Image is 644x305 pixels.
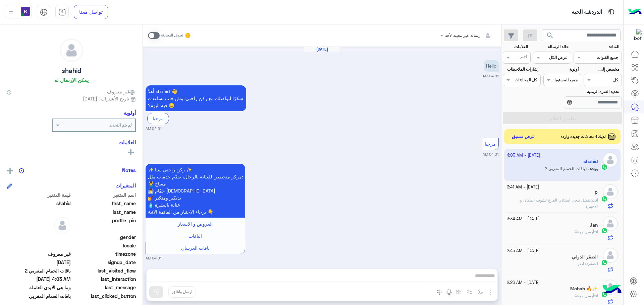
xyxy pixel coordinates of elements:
img: WhatsApp [601,227,608,234]
img: userImage [21,7,30,16]
span: باقات الحمام المغربي [7,293,71,300]
p: 24/9/2025, 4:01 AM [484,60,499,72]
h5: shahid [62,67,81,75]
label: العلامات [503,44,528,50]
span: اسم المتغير [72,192,136,199]
p: 24/9/2025, 4:01 AM [146,164,245,218]
small: تحويل المحادثة [161,33,183,38]
span: العروض و الاسعار [178,221,213,227]
h6: يمكن الإرسال له [54,77,89,83]
a: tab [55,5,69,19]
span: first_name [72,200,136,207]
span: باقات العرسان [181,245,210,251]
span: last_message [72,284,136,291]
span: انت [592,198,598,203]
img: add [7,168,13,174]
small: 04:01 AM [483,152,499,157]
span: رسالة غير معينة لأحد [445,33,480,38]
img: defaultAdmin.png [603,248,618,263]
h6: المتغيرات [115,182,136,188]
a: تواصل معنا [74,5,108,19]
span: وما هي الايدي العامله [7,284,71,291]
span: غير معروف [107,88,136,95]
small: [DATE] - 3:41 AM [507,184,539,190]
span: 2025-09-24T01:01:36.213Z [7,259,71,266]
span: shahid [7,200,71,207]
button: search [542,29,558,44]
h6: أولوية [124,110,136,116]
span: signup_date [72,259,136,266]
label: إشارات الملاحظات [503,66,538,72]
small: 04:01 AM [483,73,499,79]
small: [DATE] - 2:45 AM [507,248,540,254]
p: الدردشة الحية [572,8,602,17]
span: انت [594,229,598,234]
span: null [7,242,71,249]
img: 322853014244696 [630,29,642,41]
h5: Mohab 🔥✨ [570,286,598,292]
b: : [587,261,598,266]
span: باقات الحمام المغربي 2 [7,267,71,274]
small: [DATE] - 3:34 AM [507,216,540,222]
span: أرسل مرفقًا [574,293,594,298]
span: انت [594,293,598,298]
img: WhatsApp [601,259,608,266]
span: غير معروف [7,250,71,257]
span: null [7,234,71,241]
label: القناة: [575,44,620,50]
span: مرحبا [485,141,496,147]
img: notes [19,168,24,173]
span: last_visited_flow [72,267,136,274]
div: مرحبا [147,113,169,124]
small: 04:01 AM [146,126,162,131]
span: 2025-09-24T01:03:28.87Z [7,276,71,283]
label: أولوية [544,66,579,72]
span: الصقر [588,261,598,266]
img: tab [58,8,66,16]
span: locale [72,242,136,249]
img: hulul-logo.png [600,278,624,302]
span: أرسل مرفقًا [574,229,594,234]
span: search [546,31,554,40]
img: WhatsApp [601,196,608,202]
img: defaultAdmin.png [603,216,618,231]
small: 04:01 AM [146,255,162,261]
label: مخصص إلى: [585,66,619,72]
small: [DATE] - 2:26 AM [507,280,540,286]
span: gender [72,234,136,241]
img: Logo [628,5,642,19]
b: لم يتم التحديد [109,123,132,128]
h5: الصقر الدولي [572,254,598,260]
span: last_interaction [72,276,136,283]
b: : [591,198,598,203]
img: tab [40,8,48,16]
span: last_name [72,209,136,216]
span: يفضل تيجي استاذي الفرع تشوف المكان و الاجهزة [520,198,598,209]
span: الباقات [189,233,202,239]
span: profile_pic [72,217,136,232]
h6: العلامات [7,139,136,145]
button: عرض مسبق [509,132,538,142]
label: تحديد الفترة الزمنية [544,89,619,95]
span: حاضر [577,261,587,266]
img: defaultAdmin.png [54,217,71,234]
span: last_clicked_button [72,293,136,300]
div: اختر [520,54,528,61]
p: 24/9/2025, 4:01 AM [146,85,246,111]
h6: [DATE] [304,47,340,52]
button: تطبيق الفلاتر [503,112,622,124]
span: لديك 1 محادثات جديدة واردة [560,134,606,140]
button: ارسل واغلق [168,286,196,298]
span: تاريخ الأشتراك : [DATE] [83,95,129,102]
span: قيمة المتغير [7,192,71,199]
img: profile [7,8,15,16]
h5: R [595,190,598,196]
span: timezone [72,250,136,257]
img: defaultAdmin.png [60,39,83,62]
img: defaultAdmin.png [603,184,618,199]
label: حالة الرسالة [534,44,569,50]
h6: Notes [122,167,136,173]
h5: Jan [590,222,598,228]
img: tab [607,8,615,16]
